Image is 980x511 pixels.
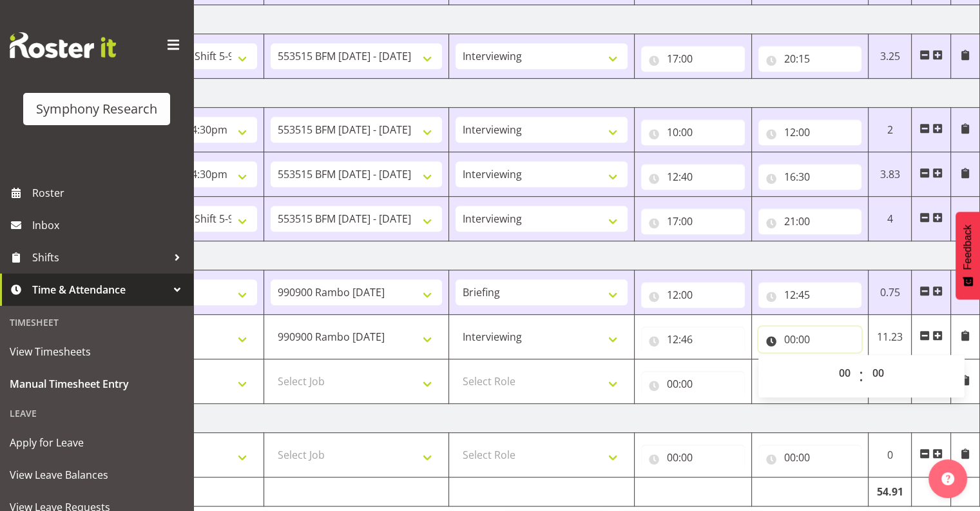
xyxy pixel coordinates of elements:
[3,459,190,491] a: View Leave Balances
[758,282,862,308] input: Click to select...
[32,215,187,235] span: Inbox
[641,371,745,397] input: Click to select...
[3,309,190,336] div: Timesheet
[641,326,745,352] input: Click to select...
[3,336,190,368] a: View Timesheets
[758,326,862,352] input: Click to select...
[641,282,745,308] input: Click to select...
[869,34,912,79] td: 3.25
[32,248,168,267] span: Shifts
[32,280,168,299] span: Time & Attendance
[869,433,912,477] td: 0
[758,164,862,190] input: Click to select...
[758,119,862,145] input: Click to select...
[869,270,912,315] td: 0.75
[641,445,745,470] input: Click to select...
[10,433,184,452] span: Apply for Leave
[3,368,190,400] a: Manual Timesheet Entry
[36,99,157,119] div: Symphony Research
[869,197,912,241] td: 4
[758,208,862,234] input: Click to select...
[32,183,187,203] span: Roster
[869,108,912,152] td: 2
[10,374,184,394] span: Manual Timesheet Entry
[641,46,745,72] input: Click to select...
[956,212,980,299] button: Feedback - Show survey
[962,225,974,270] span: Feedback
[859,360,863,392] span: :
[641,164,745,190] input: Click to select...
[79,404,980,433] td: [DATE]
[79,241,980,270] td: [DATE]
[758,445,862,470] input: Click to select...
[10,465,184,485] span: View Leave Balances
[10,32,116,58] img: Rosterit website logo
[869,152,912,197] td: 3.83
[641,119,745,145] input: Click to select...
[869,477,912,506] td: 54.91
[3,426,190,459] a: Apply for Leave
[10,342,184,361] span: View Timesheets
[641,208,745,234] input: Click to select...
[758,46,862,72] input: Click to select...
[869,315,912,359] td: 11.23
[79,79,980,108] td: [DATE]
[3,400,190,426] div: Leave
[941,472,954,485] img: help-xxl-2.png
[79,5,980,34] td: [DATE]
